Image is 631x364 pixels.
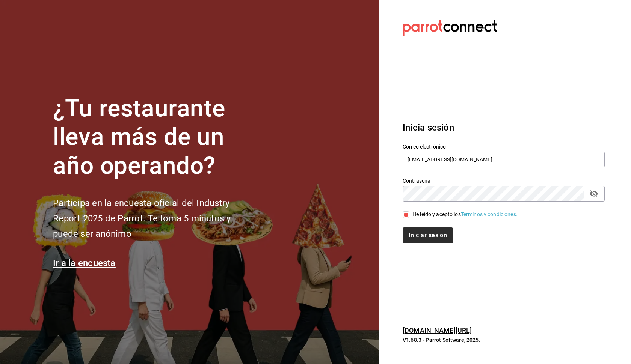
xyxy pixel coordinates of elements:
button: passwordField [587,187,600,200]
div: He leído y acepto los [412,211,518,218]
p: V1.68.3 - Parrot Software, 2025. [403,336,605,344]
a: Ir a la encuesta [53,258,116,268]
input: Ingresa tu correo electrónico [403,152,605,167]
button: Iniciar sesión [403,227,453,243]
h1: ¿Tu restaurante lleva más de un año operando? [53,94,256,180]
a: [DOMAIN_NAME][URL] [403,326,472,334]
h2: Participa en la encuesta oficial del Industry Report 2025 de Parrot. Te toma 5 minutos y puede se... [53,196,256,241]
h3: Inicia sesión [403,121,605,134]
a: Términos y condiciones. [461,211,518,217]
label: Correo electrónico [403,144,605,149]
label: Contraseña [403,178,605,183]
